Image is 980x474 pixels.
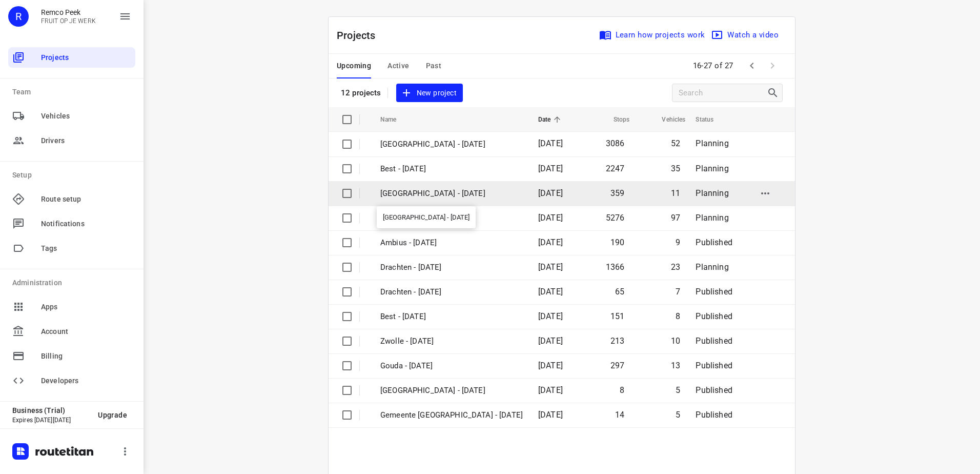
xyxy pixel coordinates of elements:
div: Billing [8,346,135,366]
p: FRUIT OP JE WERK [41,17,96,25]
span: 1366 [606,262,625,272]
div: Projects [8,47,135,68]
span: 65 [615,287,624,297]
span: 8 [676,311,680,321]
span: Tags [41,243,131,254]
p: Drachten - Monday [380,262,523,273]
p: 12 projects [341,88,381,97]
span: Planning [696,262,728,272]
span: Published [696,410,732,420]
span: Vehicles [648,113,685,126]
p: Gemeente Rotterdam - Wednesday [380,409,523,421]
span: 9 [676,238,680,247]
span: Published [696,311,732,321]
span: Published [696,336,732,346]
p: Zwolle - Friday [380,335,523,347]
button: New project [396,84,463,103]
span: [DATE] [538,139,563,148]
span: Developers [41,376,131,386]
span: [DATE] [538,385,563,395]
span: 5276 [606,213,625,223]
span: Drivers [41,135,131,146]
span: 213 [610,336,625,346]
span: Published [696,361,732,370]
div: Tags [8,238,135,259]
span: Active [387,60,409,72]
span: Status [696,113,727,126]
span: 52 [671,139,680,148]
span: [DATE] [538,410,563,420]
p: Remco Peek [41,8,96,16]
span: Apps [41,302,131,312]
span: Vehicles [41,111,131,122]
p: Gemeente Rotterdam - Thursday [380,385,523,397]
span: Planning [696,164,728,173]
span: 190 [610,238,625,247]
p: Business (Trial) [12,406,90,414]
span: Published [696,287,732,297]
div: Account [8,321,135,342]
span: [DATE] [538,361,563,370]
input: Search projects [679,85,767,101]
span: Previous Page [742,55,762,76]
div: R [8,6,29,27]
p: Projects [337,28,384,43]
span: 3086 [606,139,625,148]
span: 2247 [606,164,625,173]
span: 7 [676,287,680,297]
span: 10 [671,336,680,346]
p: Best - Friday [380,311,523,323]
p: [GEOGRAPHIC_DATA] - [DATE] [380,188,523,200]
div: Drivers [8,130,135,151]
span: 23 [671,262,680,272]
button: Upgrade [90,406,135,424]
span: 5 [676,385,680,395]
span: Upcoming [337,60,371,72]
span: Projects [41,52,131,63]
div: Route setup [8,189,135,209]
p: Ambius - Monday [380,237,523,249]
span: [DATE] [538,188,563,198]
p: Gouda - Friday [380,360,523,372]
p: Gouda - Monday [380,212,523,224]
span: 16-27 of 27 [689,55,738,77]
span: Planning [696,139,728,148]
span: Upgrade [98,411,127,419]
span: Notifications [41,219,131,229]
span: 8 [620,385,624,395]
span: [DATE] [538,238,563,247]
div: Apps [8,297,135,317]
span: [DATE] [538,262,563,272]
p: Team [12,87,135,97]
span: Past [426,60,442,72]
span: [DATE] [538,164,563,173]
span: 5 [676,410,680,420]
span: [DATE] [538,213,563,223]
span: Billing [41,351,131,362]
span: 151 [610,311,625,321]
p: Best - Monday [380,163,523,175]
span: [DATE] [538,311,563,321]
div: Search [767,87,782,99]
span: Planning [696,213,728,223]
p: Expires [DATE][DATE] [12,417,90,424]
div: Developers [8,370,135,391]
span: Stops [600,113,630,126]
span: Route setup [41,194,131,205]
span: [DATE] [538,287,563,297]
span: Planning [696,188,728,198]
span: 13 [671,361,680,370]
span: 97 [671,213,680,223]
span: 359 [610,188,625,198]
span: 35 [671,164,680,173]
div: Vehicles [8,106,135,126]
p: Zwolle - Monday [380,139,523,150]
span: Next Page [762,55,783,76]
span: Published [696,385,732,395]
span: Published [696,238,732,247]
span: [DATE] [538,336,563,346]
span: Account [41,326,131,337]
span: 297 [610,361,625,370]
p: Drachten - Friday [380,286,523,298]
span: Date [538,113,564,126]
